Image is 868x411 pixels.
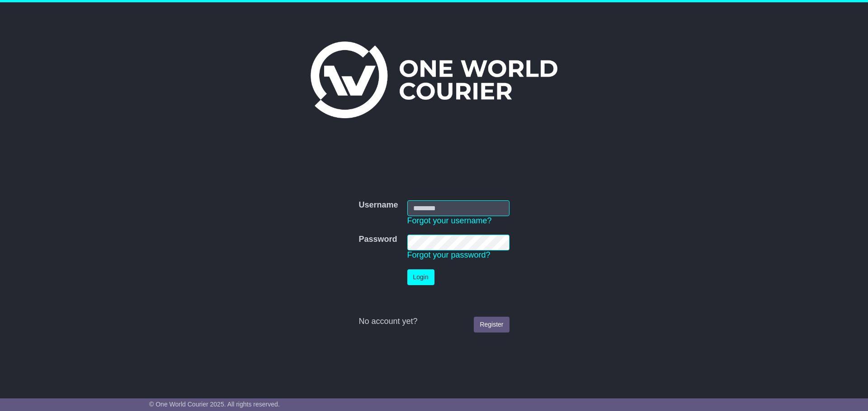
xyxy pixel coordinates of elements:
label: Password [359,235,397,245]
label: Username [359,200,398,210]
span: © One World Courier 2025. All rights reserved. [149,401,280,408]
button: Login [407,269,434,285]
a: Forgot your username? [407,216,492,225]
a: Register [474,317,509,332]
img: One World [311,42,557,118]
div: No account yet? [359,317,509,327]
a: Forgot your password? [407,250,491,259]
